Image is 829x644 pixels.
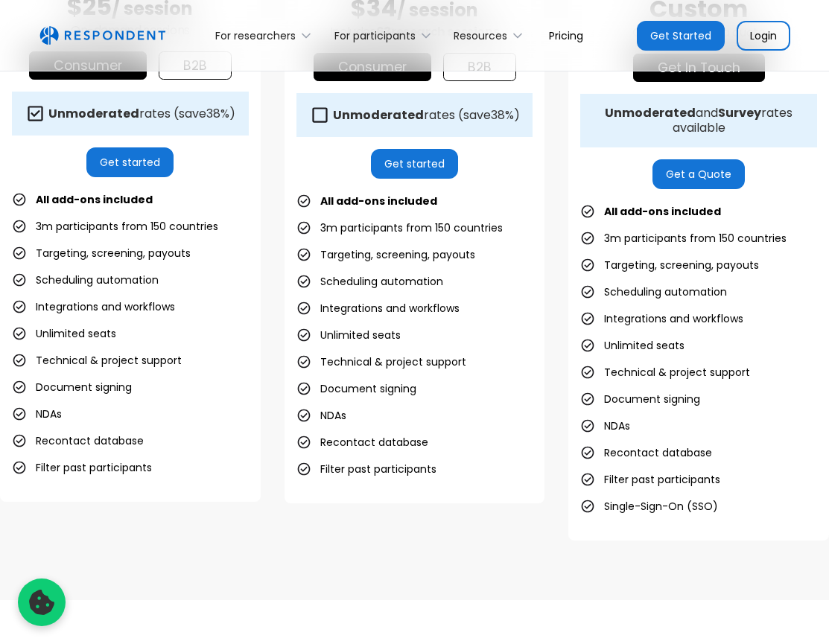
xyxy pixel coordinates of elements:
li: 3m participants from 150 countries [580,228,787,249]
li: Document signing [12,377,132,398]
a: Login [737,21,790,51]
li: NDAs [296,405,346,426]
a: Get started [371,149,458,179]
li: 3m participants from 150 countries [296,217,503,238]
li: Targeting, screening, payouts [296,244,475,265]
strong: All add-ons included [604,204,721,219]
img: Untitled UI logotext [39,26,165,45]
li: Integrations and workflows [580,308,743,329]
div: Resources [454,28,507,43]
a: Get Started [637,21,725,51]
div: Resources [445,18,537,53]
li: Filter past participants [12,457,152,478]
li: Single-Sign-On (SSO) [580,496,718,517]
li: Technical & project support [12,350,182,371]
a: Get a Quote [652,159,745,189]
strong: Survey [718,104,761,121]
li: NDAs [12,404,62,424]
div: For researchers [215,28,296,43]
li: Integrations and workflows [12,296,175,317]
li: Recontact database [12,430,144,451]
li: Unlimited seats [580,335,685,356]
li: Document signing [296,378,416,399]
div: For researchers [207,18,325,53]
a: home [39,26,165,45]
strong: All add-ons included [36,192,153,207]
a: Pricing [537,18,595,53]
li: Recontact database [580,442,712,463]
li: Scheduling automation [296,271,443,292]
li: Filter past participants [580,469,720,490]
li: Unlimited seats [296,325,401,345]
span: 38% [206,105,229,122]
li: Recontact database [296,432,428,453]
a: Get started [86,147,174,177]
strong: Unmoderated [48,105,139,122]
li: 3m participants from 150 countries [12,216,218,237]
strong: All add-ons included [320,194,437,208]
li: Unlimited seats [12,323,116,344]
span: 38% [491,106,514,124]
li: NDAs [580,415,630,436]
li: Scheduling automation [12,270,159,290]
div: rates (save ) [48,106,235,121]
li: Integrations and workflows [296,298,460,319]
li: Document signing [580,389,700,409]
div: For participants [325,18,445,53]
li: Filter past participants [296,459,436,479]
strong: Unmoderated [605,104,696,121]
li: Scheduling automation [580,281,727,302]
div: and rates available [580,106,817,136]
li: Targeting, screening, payouts [580,255,759,275]
li: Technical & project support [296,351,466,372]
div: For participants [334,28,416,43]
li: Targeting, screening, payouts [12,243,191,264]
li: Technical & project support [580,362,750,383]
strong: Unmoderated [333,106,424,124]
div: rates (save ) [333,108,520,123]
